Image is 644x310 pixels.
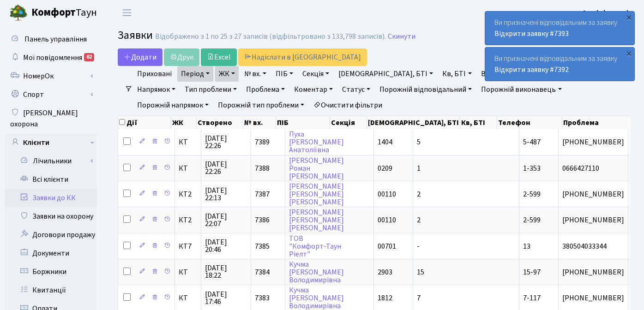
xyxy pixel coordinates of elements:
[5,207,97,226] a: Заявки на охорону
[289,129,344,155] a: Пуха[PERSON_NAME]Анатоліївна
[155,32,386,41] div: Відображено з 1 по 25 з 27 записів (відфільтровано з 133,798 записів).
[417,241,420,251] span: -
[289,233,341,259] a: ТОВ"Комфорт-ТаунРіелт"
[523,215,541,225] span: 2-599
[289,259,344,285] a: Кучма[PERSON_NAME]Володимирівна
[177,66,213,82] a: Період
[5,281,97,299] a: Квитанції
[562,243,624,250] span: 380504033344
[5,244,97,262] a: Документи
[624,48,633,58] div: ×
[5,262,97,281] a: Боржники
[242,82,289,97] a: Проблема
[5,85,97,104] a: Спорт
[5,189,97,207] a: Заявки до КК
[417,215,421,225] span: 2
[523,293,541,303] span: 7-117
[118,27,153,43] span: Заявки
[417,293,421,303] span: 7
[133,66,175,82] a: Приховані
[310,97,386,113] a: Очистити фільтри
[562,268,624,276] span: [PHONE_NUMBER]
[255,241,270,251] span: 7385
[31,5,76,20] b: Комфорт
[5,170,97,189] a: Всі клієнти
[241,66,270,82] a: № вх.
[335,66,437,82] a: [DEMOGRAPHIC_DATA], БТІ
[562,138,624,146] span: [PHONE_NUMBER]
[582,8,633,18] b: Адміністрація
[272,66,297,82] a: ПІБ
[5,30,97,48] a: Панель управління
[378,215,396,225] span: 00110
[289,207,344,233] a: [PERSON_NAME][PERSON_NAME][PERSON_NAME]
[201,48,237,66] a: Excel
[84,53,94,61] div: 62
[624,12,633,22] div: ×
[179,191,197,198] span: КТ2
[255,137,270,147] span: 7389
[338,82,374,97] a: Статус
[214,97,308,113] a: Порожній тип проблеми
[562,116,641,129] th: Проблема
[562,191,624,198] span: [PHONE_NUMBER]
[205,161,247,175] span: [DATE] 22:26
[378,189,396,199] span: 00110
[417,137,421,147] span: 5
[378,137,392,147] span: 1404
[460,116,497,129] th: Кв, БТІ
[205,291,247,305] span: [DATE] 17:46
[133,82,179,97] a: Напрямок
[205,135,247,149] span: [DATE] 22:26
[494,29,569,39] a: Відкрити заявку #7393
[181,82,241,97] a: Тип проблеми
[205,213,247,227] span: [DATE] 22:07
[290,82,337,97] a: Коментар
[523,241,530,251] span: 13
[179,243,197,250] span: КТ7
[523,267,541,277] span: 15-97
[299,66,333,82] a: Секція
[118,116,171,129] th: Дії
[523,137,541,147] span: 5-487
[485,48,634,81] div: Ви призначені відповідальним за заявку
[276,116,330,129] th: ПІБ
[118,48,163,66] a: Додати
[378,267,392,277] span: 2903
[562,294,624,302] span: [PHONE_NUMBER]
[388,32,415,41] a: Скинути
[197,116,243,129] th: Створено
[179,138,197,146] span: КТ
[289,155,344,181] a: [PERSON_NAME]Роман[PERSON_NAME]
[179,216,197,224] span: КТ2
[477,66,543,82] a: Відповідальний
[205,238,247,253] span: [DATE] 20:46
[205,264,247,279] span: [DATE] 18:22
[562,216,624,224] span: [PHONE_NUMBER]
[439,66,475,82] a: Кв, БТІ
[562,165,624,172] span: 0666427110
[417,163,421,173] span: 1
[205,187,247,202] span: [DATE] 22:13
[115,5,138,20] button: Переключити навігацію
[11,152,97,170] a: Лічильники
[378,293,392,303] span: 1812
[179,268,197,276] span: КТ
[5,104,97,133] a: [PERSON_NAME] охорона
[255,293,270,303] span: 7383
[9,4,28,22] img: logo.png
[255,163,270,173] span: 7388
[215,66,239,82] a: ЖК
[330,116,367,129] th: Секція
[376,82,475,97] a: Порожній відповідальний
[477,82,565,97] a: Порожній виконавець
[5,67,97,85] a: НомерОк
[255,189,270,199] span: 7387
[523,163,541,173] span: 1-353
[124,52,156,62] span: Додати
[378,163,392,173] span: 0209
[255,267,270,277] span: 7384
[497,116,562,129] th: Телефон
[171,116,197,129] th: ЖК
[494,65,569,75] a: Відкрити заявку #7392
